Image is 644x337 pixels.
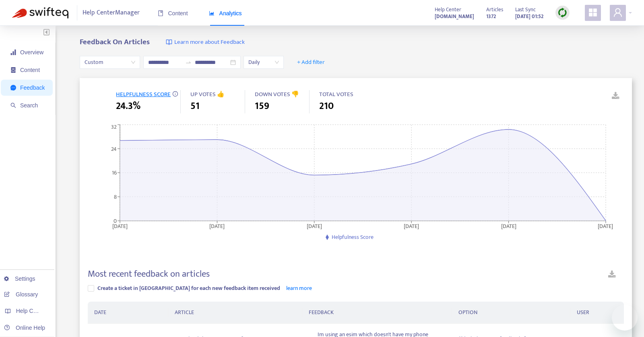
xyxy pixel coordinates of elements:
[114,216,117,225] tspan: 0
[112,221,128,230] tspan: [DATE]
[97,284,280,293] span: Create a ticket in [GEOGRAPHIC_DATA] for each new feedback item received
[557,8,568,18] img: sync.dc5367851b00ba804db3.png
[10,67,16,73] span: container
[319,89,353,99] span: TOTAL VOTES
[319,99,334,113] span: 210
[404,221,419,230] tspan: [DATE]
[598,221,613,230] tspan: [DATE]
[20,67,40,73] span: Content
[10,49,16,55] span: signal
[209,10,242,16] span: Analytics
[570,302,624,324] th: USER
[16,308,49,314] span: Help Centers
[158,10,188,16] span: Content
[612,305,638,331] iframe: Button to launch messaging window
[307,221,322,230] tspan: [DATE]
[112,168,117,177] tspan: 16
[4,275,35,282] a: Settings
[190,99,200,113] span: 51
[613,8,623,17] span: user
[80,36,150,48] b: Feedback On Articles
[185,59,192,66] span: swap-right
[588,8,598,17] span: appstore
[168,302,302,324] th: ARTICLE
[452,302,570,324] th: OPTION
[185,59,192,66] span: to
[20,102,38,109] span: Search
[174,38,245,47] span: Learn more about Feedback
[291,56,331,69] button: + Add filter
[116,89,171,99] span: HELPFULNESS SCORE
[332,232,374,242] span: Helpfulness Score
[10,85,16,90] span: message
[4,291,38,298] a: Glossary
[114,192,117,201] tspan: 8
[515,5,536,14] span: Last Sync
[166,38,245,47] a: Learn more about Feedback
[210,221,225,230] tspan: [DATE]
[12,7,68,18] img: Swifteq
[20,49,43,55] span: Overview
[88,302,168,324] th: DATE
[286,284,312,293] a: learn more
[297,58,325,67] span: + Add filter
[486,5,503,14] span: Articles
[83,5,140,21] span: Help Center Manager
[486,12,496,21] strong: 1372
[435,5,461,14] span: Help Center
[111,122,117,132] tspan: 32
[116,99,140,113] span: 24.3%
[4,325,45,331] a: Online Help
[435,12,474,21] a: [DOMAIN_NAME]
[248,56,279,68] span: Daily
[255,99,269,113] span: 159
[302,302,452,324] th: FEEDBACK
[20,84,45,91] span: Feedback
[515,12,543,21] strong: [DATE] 01:52
[255,89,299,99] span: DOWN VOTES 👎
[501,221,516,230] tspan: [DATE]
[111,144,117,153] tspan: 24
[209,10,215,16] span: area-chart
[88,269,210,279] h4: Most recent feedback on articles
[190,89,225,99] span: UP VOTES 👍
[158,10,163,16] span: book
[10,103,16,108] span: search
[85,56,135,68] span: Custom
[166,39,172,45] img: image-link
